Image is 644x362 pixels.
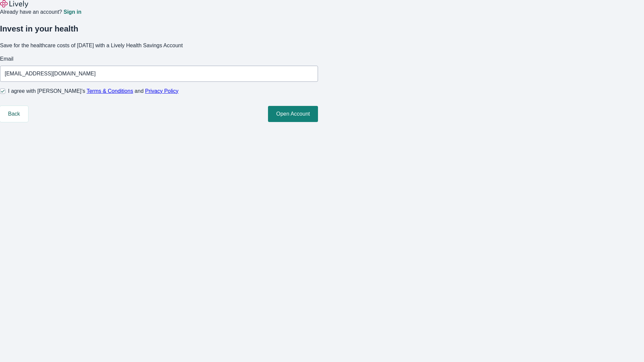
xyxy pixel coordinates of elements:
button: Open Account [268,106,318,122]
a: Sign in [63,9,81,15]
a: Privacy Policy [145,88,179,94]
a: Terms & Conditions [87,88,133,94]
span: I agree with [PERSON_NAME]’s and [8,87,178,95]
